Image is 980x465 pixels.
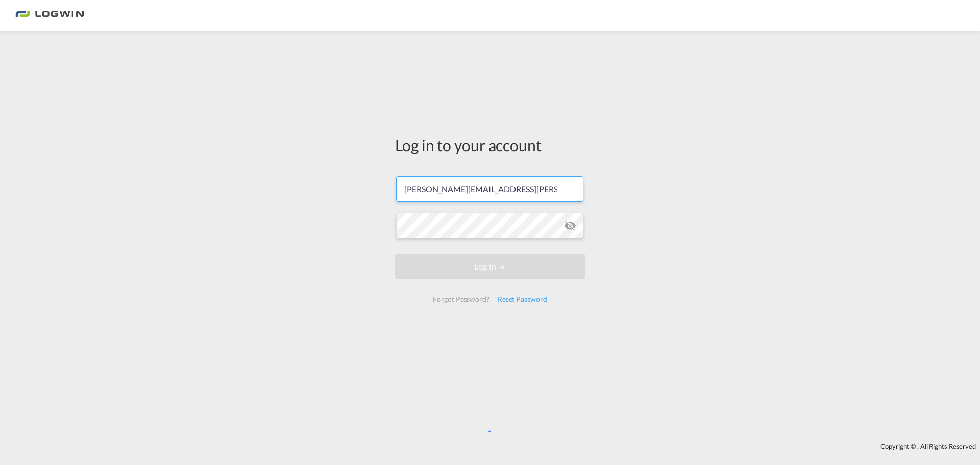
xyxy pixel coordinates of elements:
md-icon: icon-eye-off [564,219,576,232]
div: Forgot Password? [429,290,493,308]
input: Enter email/phone number [396,176,583,202]
button: LOGIN [395,254,585,279]
div: Reset Password [494,290,551,308]
img: bc73a0e0d8c111efacd525e4c8ad7d32.png [15,4,84,27]
div: Log in to your account [395,134,585,156]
